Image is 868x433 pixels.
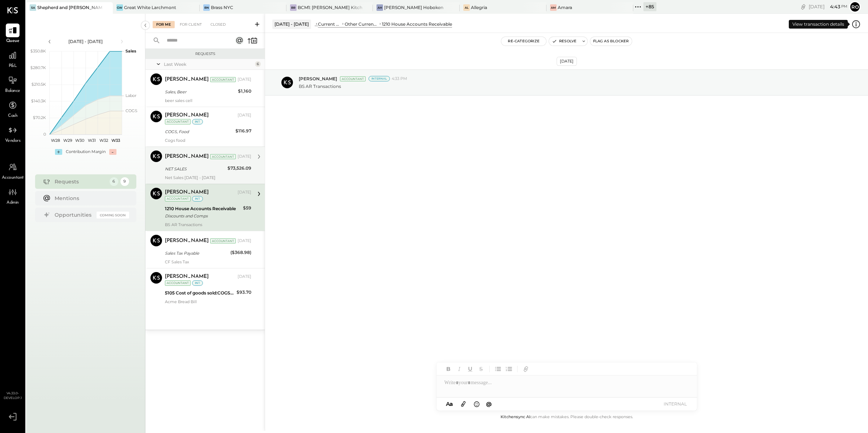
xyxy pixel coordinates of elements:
[165,165,225,173] div: NET SALES
[0,160,25,181] a: Accountant
[165,175,251,180] div: Net Sales [DATE] - [DATE]
[51,138,60,143] text: W28
[30,65,46,70] text: $280.7K
[7,200,19,206] span: Admin
[207,21,229,28] div: Closed
[192,119,203,124] div: int
[376,4,383,11] div: AH
[120,177,129,186] div: 9
[809,3,847,10] div: [DATE]
[238,154,251,160] div: [DATE]
[299,83,341,89] p: BS AR Transactions
[109,149,116,155] div: -
[165,128,233,135] div: COGS, Food
[298,4,362,10] div: BCM1: [PERSON_NAME] Kitchen Bar Market
[75,138,84,143] text: W30
[55,149,62,155] div: +
[230,249,251,256] div: ($368.98)
[6,38,20,44] span: Queue
[63,138,72,143] text: W29
[238,190,251,195] div: [DATE]
[31,98,46,103] text: $140.3K
[210,77,236,82] div: Accountant
[237,289,251,296] div: $93.70
[203,4,210,11] div: BN
[125,48,136,54] text: Sales
[557,57,577,66] div: [DATE]
[476,364,486,374] button: Strikethrough
[369,76,390,81] div: Internal
[210,238,236,243] div: Accountant
[501,37,546,46] button: Re-Categorize
[31,82,46,87] text: $210.5K
[463,4,470,11] div: Al
[97,212,129,218] div: Coming Soon
[164,61,253,67] div: Last Week
[165,237,209,245] div: [PERSON_NAME]
[5,88,20,94] span: Balance
[382,21,452,27] div: 1210 House Accounts Receivable
[549,37,579,46] button: Resolve
[165,76,209,83] div: [PERSON_NAME]
[235,127,251,135] div: $116.97
[125,93,136,98] text: Labor
[0,185,25,206] a: Admin
[165,205,241,212] div: 1210 House Accounts Receivable
[493,364,503,374] button: Unordered List
[116,4,123,11] div: GW
[558,4,572,10] div: Amara
[153,21,175,28] div: For Me
[192,280,203,286] div: int
[8,113,17,119] span: Cash
[165,280,191,286] div: Accountant
[165,212,241,220] div: Discounts and Comps
[66,149,106,155] div: Contribution Margin
[30,48,46,54] text: $350.8K
[165,259,251,264] div: CF Sales Tax
[165,153,209,160] div: [PERSON_NAME]
[165,196,191,201] div: Accountant
[37,4,102,10] div: Shepherd and [PERSON_NAME]
[5,138,21,144] span: Vendors
[33,115,46,120] text: $70.2K
[238,274,251,280] div: [DATE]
[165,119,191,124] div: Accountant
[165,112,209,119] div: [PERSON_NAME]
[290,4,297,11] div: BR
[340,76,366,81] div: Accountant
[486,400,492,407] span: @
[99,138,108,143] text: W32
[0,123,25,144] a: Vendors
[849,1,861,13] button: Ro
[55,195,125,202] div: Mentions
[211,4,233,10] div: Brass NYC
[255,61,261,67] div: 6
[165,250,228,257] div: Sales Tax Payable
[465,364,475,374] button: Underline
[789,20,848,29] div: View transaction details
[471,4,487,10] div: Allegria
[318,21,341,27] div: Current Assets
[2,175,24,181] span: Accountant
[165,88,236,95] div: Sales, Beer
[345,21,378,27] div: Other Current Assets
[110,177,118,186] div: 6
[243,204,251,212] div: $59
[0,24,25,44] a: Queue
[384,4,443,10] div: [PERSON_NAME] Hoboken
[165,138,251,143] div: Cogs food
[484,399,494,408] button: @
[210,154,236,159] div: Accountant
[165,189,209,196] div: [PERSON_NAME]
[238,113,251,118] div: [DATE]
[192,196,203,201] div: int
[392,76,407,82] span: 4:33 PM
[800,3,807,10] div: copy link
[125,108,137,113] text: COGS
[272,20,311,29] div: [DATE] - [DATE]
[165,299,251,304] div: Acme Bread Bill
[124,4,176,10] div: Great White Larchmont
[0,98,25,119] a: Cash
[9,63,17,69] span: P&L
[504,364,514,374] button: Ordered List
